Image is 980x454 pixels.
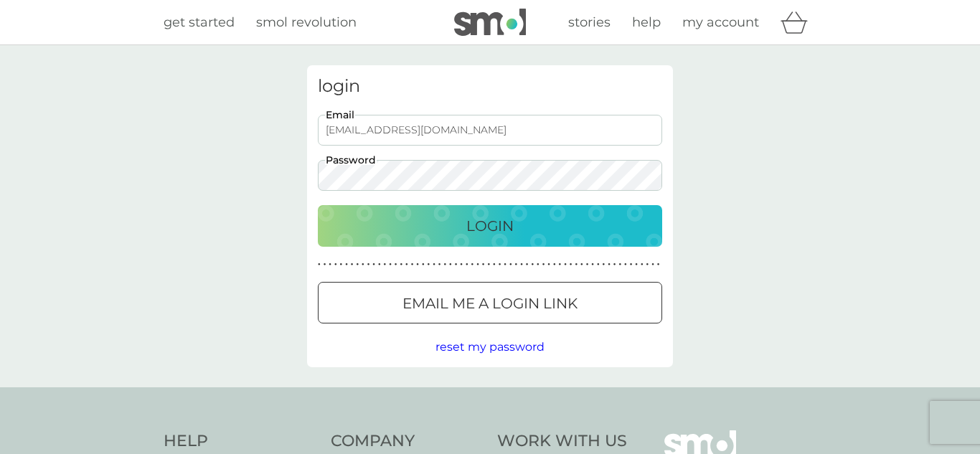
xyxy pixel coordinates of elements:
p: ● [384,261,387,268]
p: ● [476,261,479,268]
a: get started [164,12,235,33]
div: basket [781,8,816,37]
p: ● [553,261,556,268]
span: help [632,14,661,30]
p: ● [400,261,402,268]
span: stories [568,14,611,30]
p: ● [329,261,331,268]
p: ● [433,261,435,268]
p: ● [531,261,534,268]
p: ● [405,261,408,268]
a: my account [682,12,759,33]
p: ● [624,261,627,268]
p: ● [547,261,550,268]
p: ● [428,261,430,268]
p: ● [630,261,633,268]
p: ● [651,261,654,268]
p: ● [586,261,589,268]
p: ● [641,261,644,268]
p: ● [526,261,529,268]
p: ● [367,261,370,268]
p: ● [504,261,507,268]
p: ● [411,261,414,268]
a: help [632,12,661,33]
p: ● [340,261,343,268]
p: ● [471,261,474,268]
p: ● [389,261,392,268]
p: ● [575,261,578,268]
p: ● [466,261,468,268]
p: ● [564,261,567,268]
p: ● [372,261,375,268]
p: ● [608,261,611,268]
p: ● [378,261,381,268]
p: ● [455,261,458,268]
p: ● [422,261,425,268]
p: ● [449,261,452,268]
p: ● [591,261,594,268]
p: ● [542,261,545,268]
p: ● [559,261,562,268]
p: ● [613,261,616,268]
span: my account [682,14,759,30]
p: ● [345,261,348,268]
p: ● [515,261,518,268]
p: ● [334,261,337,268]
button: Login [318,205,662,247]
span: smol revolution [256,14,357,30]
p: ● [570,261,573,268]
p: Login [466,214,514,237]
p: ● [618,261,621,268]
p: ● [318,261,321,268]
p: ● [460,261,463,268]
p: ● [499,261,501,268]
p: ● [509,261,512,268]
span: reset my password [435,340,545,354]
p: ● [537,261,540,268]
p: ● [493,261,496,268]
p: ● [657,261,660,268]
p: ● [362,261,364,268]
p: ● [580,261,583,268]
p: ● [351,261,354,268]
img: smol [454,9,526,36]
p: ● [635,261,638,268]
button: Email me a login link [318,282,662,323]
p: ● [443,261,446,268]
h4: Help [164,430,316,453]
p: ● [438,261,441,268]
a: stories [568,12,611,33]
h4: Company [331,430,484,453]
p: ● [646,261,649,268]
a: smol revolution [256,12,357,33]
p: ● [324,261,326,268]
p: ● [356,261,359,268]
p: ● [395,261,397,268]
p: ● [520,261,523,268]
p: ● [416,261,419,268]
p: Email me a login link [402,292,578,315]
p: ● [603,261,606,268]
span: get started [164,14,235,30]
h4: Work With Us [497,430,627,453]
p: ● [487,261,490,268]
h3: login [318,76,662,97]
p: ● [597,261,600,268]
button: reset my password [435,338,545,356]
p: ● [482,261,485,268]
